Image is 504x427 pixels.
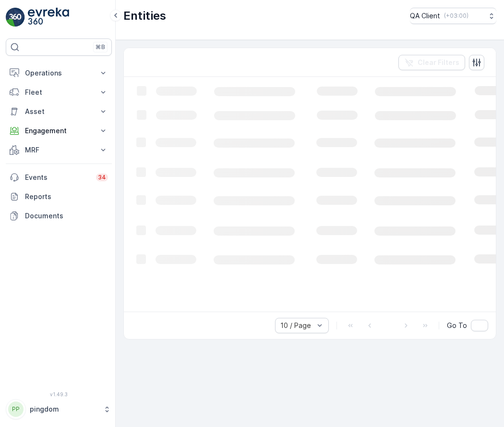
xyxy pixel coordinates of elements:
button: MRF [6,140,112,160]
p: ( +03:00 ) [444,12,468,20]
img: logo [6,8,25,27]
div: PP [8,402,24,417]
button: PPpingdom [6,399,112,419]
p: 34 [98,174,106,181]
button: Fleet [6,83,112,102]
a: Reports [6,187,112,206]
p: Asset [25,107,93,116]
p: Entities [123,8,166,24]
img: logo_light-DOdMpM7g.png [28,8,69,27]
p: Engagement [25,126,93,136]
p: Clear Filters [418,58,459,67]
a: Documents [6,206,112,226]
span: v 1.49.3 [6,391,112,397]
a: Events34 [6,168,112,187]
p: Documents [25,211,108,221]
button: Asset [6,102,112,121]
p: QA Client [410,11,440,21]
p: Reports [25,192,108,201]
p: pingdom [30,404,98,414]
p: MRF [25,145,93,155]
button: QA Client(+03:00) [410,8,496,24]
button: Operations [6,63,112,83]
p: ⌘B [96,43,105,51]
span: Go To [447,321,467,330]
button: Engagement [6,121,112,140]
p: Operations [25,68,93,78]
p: Fleet [25,88,93,97]
p: Events [25,173,90,182]
button: Clear Filters [398,55,465,70]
